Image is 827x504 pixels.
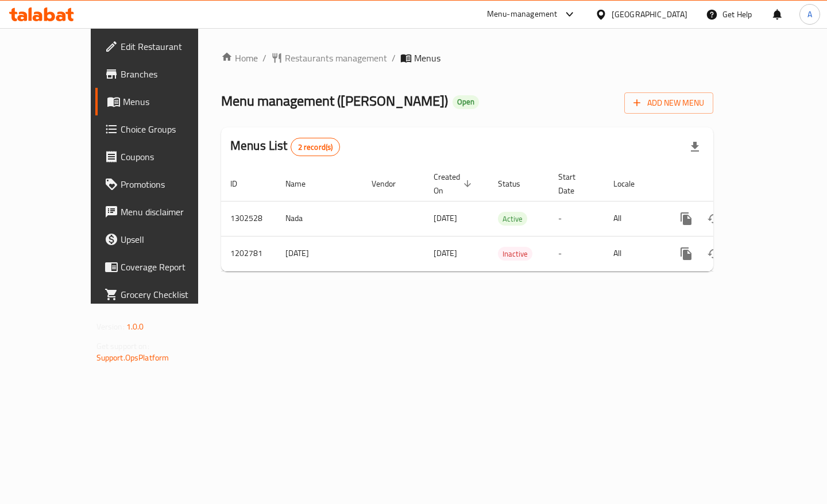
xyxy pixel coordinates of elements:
[612,8,687,21] div: [GEOGRAPHIC_DATA]
[291,142,340,153] span: 2 record(s)
[549,236,604,271] td: -
[230,137,340,156] h2: Menus List
[121,40,219,53] span: Edit Restaurant
[221,236,276,271] td: 1202781
[95,170,229,198] a: Promotions
[121,150,219,164] span: Coupons
[372,177,411,191] span: Vendor
[700,205,728,232] button: Change Status
[95,226,229,253] a: Upsell
[604,201,663,236] td: All
[121,177,219,191] span: Promotions
[121,122,219,136] span: Choice Groups
[95,88,229,115] a: Menus
[673,205,700,232] button: more
[221,51,713,65] nav: breadcrumb
[453,95,479,109] div: Open
[96,319,125,334] span: Version:
[434,170,475,197] span: Created On
[663,166,792,201] th: Actions
[230,177,252,191] span: ID
[121,67,219,81] span: Branches
[121,232,219,246] span: Upsell
[95,60,229,88] a: Branches
[271,51,387,65] a: Restaurants management
[633,96,704,110] span: Add New Menu
[95,143,229,170] a: Coupons
[276,236,362,271] td: [DATE]
[95,198,229,226] a: Menu disclaimer
[414,51,440,65] span: Menus
[276,201,362,236] td: Nada
[95,253,229,281] a: Coverage Report
[498,247,532,261] div: Inactive
[95,281,229,308] a: Grocery Checklist
[392,51,396,65] li: /
[95,33,229,60] a: Edit Restaurant
[96,339,149,354] span: Get support on:
[126,319,144,334] span: 1.0.0
[498,247,532,261] span: Inactive
[121,288,219,301] span: Grocery Checklist
[95,115,229,143] a: Choice Groups
[221,166,792,272] table: enhanced table
[498,177,535,191] span: Status
[221,51,258,65] a: Home
[285,51,387,65] span: Restaurants management
[291,138,341,156] div: Total records count
[121,205,219,219] span: Menu disclaimer
[285,177,320,191] span: Name
[604,236,663,271] td: All
[434,246,457,261] span: [DATE]
[221,201,276,236] td: 1302528
[613,177,650,191] span: Locale
[123,95,219,108] span: Menus
[262,51,266,65] li: /
[807,8,812,21] span: A
[487,7,558,21] div: Menu-management
[453,97,479,107] span: Open
[434,211,457,226] span: [DATE]
[498,212,527,226] span: Active
[96,350,169,365] a: Support.OpsPlatform
[673,240,700,267] button: more
[681,133,709,161] div: Export file
[700,240,728,267] button: Change Status
[624,92,713,114] button: Add New Menu
[121,260,219,274] span: Coverage Report
[549,201,604,236] td: -
[498,212,527,226] div: Active
[558,170,590,197] span: Start Date
[221,88,448,114] span: Menu management ( [PERSON_NAME] )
